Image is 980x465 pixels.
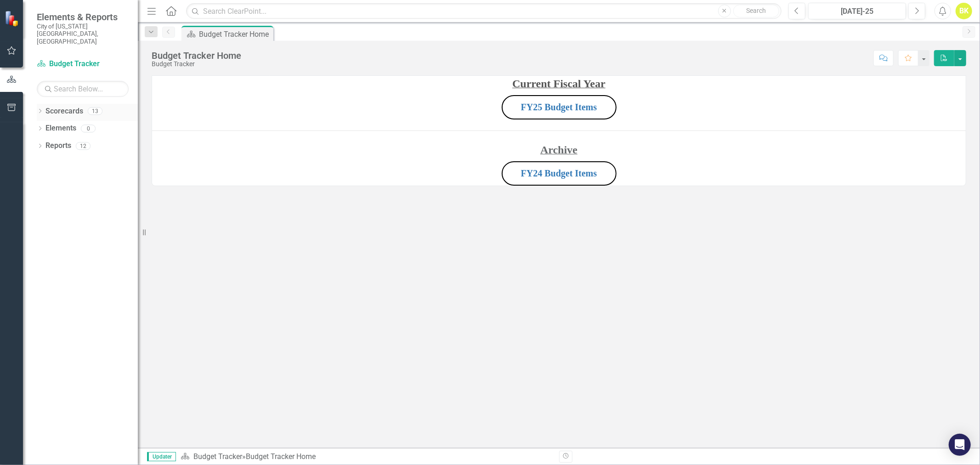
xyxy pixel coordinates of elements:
[152,51,241,61] div: Budget Tracker Home
[199,28,271,40] div: Budget Tracker Home
[512,78,606,90] strong: Current Fiscal Year
[733,5,779,17] button: Search
[45,141,71,151] a: Reports
[186,3,782,19] input: Search ClearPoint...
[37,59,129,69] a: Budget Tracker
[37,11,129,23] span: Elements & Reports
[37,81,129,97] input: Search Below...
[81,125,96,132] div: 0
[746,7,766,14] span: Search
[76,142,91,150] div: 12
[45,106,83,117] a: Scorecards
[808,3,906,19] button: [DATE]-25
[193,452,242,461] a: Budget Tracker
[811,6,903,17] div: [DATE]-25
[246,452,316,461] div: Budget Tracker Home
[521,102,597,112] a: FY25 Budget Items
[88,107,102,115] div: 13
[45,123,76,134] a: Elements
[502,161,617,186] button: FY24 Budget Items
[37,23,129,45] small: City of [US_STATE][GEOGRAPHIC_DATA], [GEOGRAPHIC_DATA]
[147,452,176,461] span: Updater
[502,95,617,119] button: FY25 Budget Items
[521,168,597,178] a: FY24 Budget Items
[181,452,552,462] div: »
[949,434,971,456] div: Open Intercom Messenger
[956,3,972,19] button: BK
[540,144,578,156] strong: Archive
[152,61,241,68] div: Budget Tracker
[5,11,21,27] img: ClearPoint Strategy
